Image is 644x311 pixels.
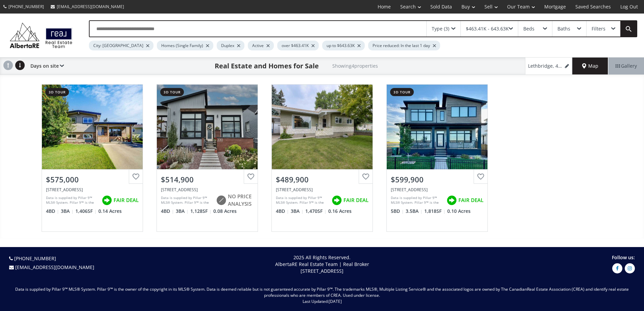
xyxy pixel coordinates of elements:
span: 4 BD [276,208,289,215]
div: $575,000 [46,174,139,185]
p: 2025 All Rights Reserved. AlbertaRE Real Estate Team | Real Broker [167,254,477,274]
span: 1,818 SF [424,208,446,215]
div: $599,900 [391,174,483,185]
div: 320 Grassland Boulevard West, Lethbridge, AB T1J5V1 [391,187,483,193]
span: Follow us: [612,254,635,261]
div: over $463.41K [277,41,319,50]
a: [EMAIL_ADDRESS][DOMAIN_NAME] [47,0,127,13]
span: FAIR DEAL [458,197,483,204]
div: Type (3) [432,26,449,31]
img: rating icon [445,194,458,207]
a: $489,900[STREET_ADDRESS]Data is supplied by Pillar 9™ MLS® System. Pillar 9™ is the owner of the ... [265,77,380,239]
a: 3d tour$575,000[STREET_ADDRESS]Data is supplied by Pillar 9™ MLS® System. Pillar 9™ is the owner ... [35,77,150,239]
div: Data is supplied by Pillar 9™ MLS® System. Pillar 9™ is the owner of the copyright in its MLS® Sy... [391,195,443,205]
span: Real Estate Association (CREA) and identify real estate professionals who are members of CREA. Us... [264,286,629,298]
a: 3d tour$599,900[STREET_ADDRESS]Data is supplied by Pillar 9™ MLS® System. Pillar 9™ is the owner ... [380,77,495,239]
div: Map [572,58,608,74]
div: Homes (Single Family) [157,41,213,50]
span: 1,470 SF [305,208,327,215]
span: 0.08 Acres [213,208,237,215]
img: rating icon [330,194,343,207]
a: [PHONE_NUMBER] [14,255,56,262]
span: [STREET_ADDRESS] [301,268,343,274]
div: Baths [557,26,570,31]
span: Lethbridge, 463.41K - 643.63K [528,63,564,69]
div: Data is supplied by Pillar 9™ MLS® System. Pillar 9™ is the owner of the copyright in its MLS® Sy... [46,195,98,205]
span: 0.14 Acres [98,208,122,215]
img: rating icon [100,194,114,207]
div: Data is supplied by Pillar 9™ MLS® System. Pillar 9™ is the owner of the copyright in its MLS® Sy... [161,195,213,205]
span: 3 BA [61,208,74,215]
div: City: [GEOGRAPHIC_DATA] [89,41,153,50]
div: $489,900 [276,174,368,185]
div: Gallery [608,58,644,74]
img: rating icon [214,194,228,207]
div: $514,900 [161,174,254,185]
div: 1059 Lakemount Boulevard South, Lethbridge, AB T1K 3S6 [46,187,139,193]
div: Active [248,41,274,50]
span: 0.10 Acres [447,208,471,215]
div: Filters [592,26,605,31]
span: 4 BD [46,208,59,215]
span: [PHONE_NUMBER] [8,4,44,9]
span: 3 BA [176,208,189,215]
div: up to $643.63K [322,41,365,50]
div: 1602 Ashgrove Road South, Lethbridge, AB T1K 3M1 [276,187,368,193]
span: 0.16 Acres [328,208,352,215]
span: 3 BA [291,208,304,215]
span: 5 BD [391,208,404,215]
span: Data is supplied by Pillar 9™ MLS® System. Pillar 9™ is the owner of the copyright in its MLS® Sy... [15,286,527,292]
div: Data is supplied by Pillar 9™ MLS® System. Pillar 9™ is the owner of the copyright in its MLS® Sy... [276,195,328,205]
span: NO PRICE ANALYSIS [228,193,254,207]
span: 3.5 BA [406,208,423,215]
span: FAIR DEAL [343,197,368,204]
div: Days on site [27,58,64,74]
span: Map [582,63,598,69]
div: $463.41K - 643.63K [466,26,509,31]
span: 1,128 SF [190,208,212,215]
span: 4 BD [161,208,174,215]
p: Last Updated: [7,298,637,305]
span: [EMAIL_ADDRESS][DOMAIN_NAME] [57,4,124,9]
span: FAIR DEAL [114,197,139,204]
span: Gallery [616,63,637,69]
div: Price reduced: In the last 1 day [368,41,440,50]
a: 3d tour$514,900[STREET_ADDRESS]Data is supplied by Pillar 9™ MLS® System. Pillar 9™ is the owner ... [150,77,265,239]
div: 330 Uplands Boulevard North, Lethbridge, AB T1H7C7 [161,187,254,193]
h1: Real Estate and Homes for Sale [215,61,319,71]
h2: Showing 4 properties [332,63,378,68]
img: Logo [7,21,75,50]
span: [DATE] [329,298,342,304]
a: Lethbridge, 463.41K - 643.63K [525,58,572,74]
a: [EMAIL_ADDRESS][DOMAIN_NAME] [15,264,94,270]
div: Duplex [217,41,244,50]
span: 1,406 SF [75,208,97,215]
div: Beds [523,26,534,31]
